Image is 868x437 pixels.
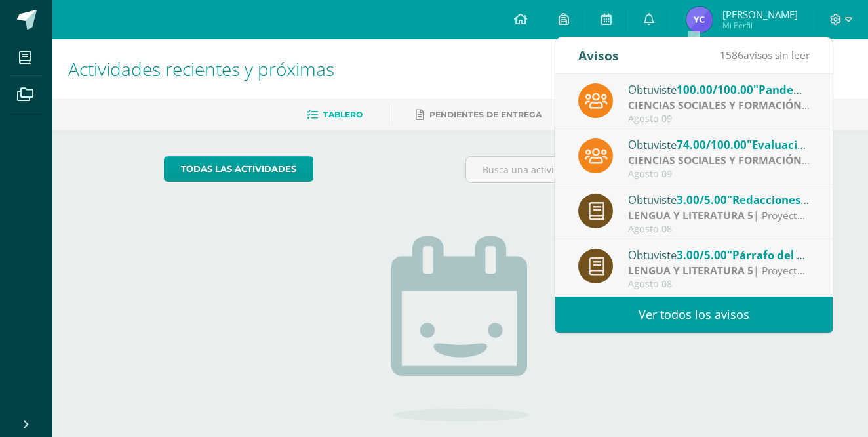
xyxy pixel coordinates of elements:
[416,104,542,125] a: Pendientes de entrega
[628,191,810,208] div: Obtuviste en
[628,136,810,153] div: Obtuviste en
[628,279,810,290] div: Agosto 08
[677,247,727,262] span: 3.00/5.00
[429,110,542,119] span: Pendientes de entrega
[628,263,810,278] div: | Proyecto de Práctica
[628,224,810,235] div: Agosto 08
[164,156,313,182] a: todas las Actividades
[722,8,798,21] span: [PERSON_NAME]
[686,7,713,33] img: 3c67571ce50f9dae07b8b8342f80844c.png
[555,297,833,333] a: Ver todos los avisos
[578,37,619,73] div: Avisos
[720,48,743,62] span: 1586
[677,82,753,97] span: 100.00/100.00
[68,56,334,81] span: Actividades recientes y próximas
[628,246,810,263] div: Obtuviste en
[628,98,810,113] div: | Proyectos de Práctica
[628,114,810,125] div: Agosto 09
[628,263,753,278] strong: LENGUA Y LITERATURA 5
[323,110,363,119] span: Tablero
[677,137,747,152] span: 74.00/100.00
[628,81,810,98] div: Obtuviste en
[722,20,798,31] span: Mi Perfil
[677,192,727,207] span: 3.00/5.00
[720,48,810,62] span: avisos sin leer
[628,169,810,180] div: Agosto 09
[307,104,363,125] a: Tablero
[628,153,810,168] div: | Evaluación
[628,208,810,223] div: | Proyecto de Práctica
[391,236,529,421] img: no_activities.png
[628,208,753,222] strong: LENGUA Y LITERATURA 5
[466,157,757,182] input: Busca una actividad próxima aquí...
[747,137,844,152] span: "Evaluación final"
